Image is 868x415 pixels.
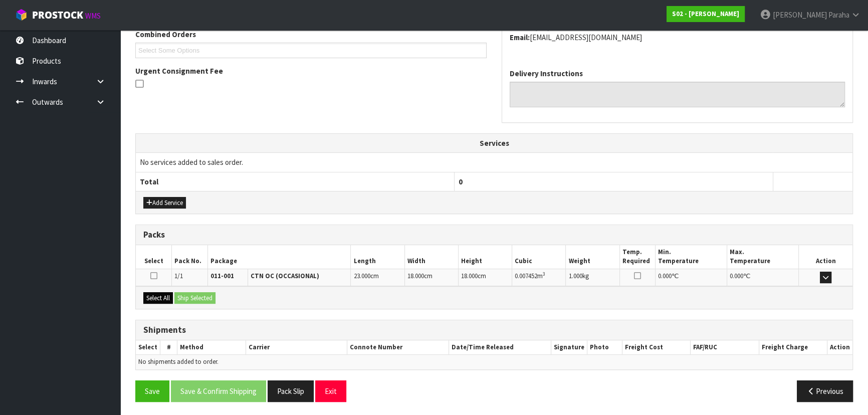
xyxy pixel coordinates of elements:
[510,22,535,32] strong: mobile
[727,245,799,269] th: Max. Temperature
[622,340,690,355] th: Freight Cost
[449,340,551,355] th: Date/Time Released
[727,269,799,286] td: ℃
[143,230,845,240] h3: Packs
[160,340,177,355] th: #
[510,22,845,43] address: (027) 3181200 [EMAIL_ADDRESS][DOMAIN_NAME]
[32,9,83,22] span: ProStock
[353,272,370,280] span: 23.000
[566,245,619,269] th: Weight
[458,269,512,286] td: cm
[566,269,619,286] td: kg
[135,380,169,402] button: Save
[827,340,852,355] th: Action
[315,380,346,402] button: Exit
[730,272,743,280] span: 0.000
[347,340,449,355] th: Connote Number
[136,153,852,172] td: No services added to sales order.
[759,340,827,355] th: Freight Charge
[174,292,215,304] button: Ship Selected
[351,269,404,286] td: cm
[177,340,246,355] th: Method
[799,245,852,269] th: Action
[171,380,266,402] button: Save & Confirm Shipping
[656,245,727,269] th: Min. Temperature
[568,272,582,280] span: 1.000
[407,272,424,280] span: 18.000
[512,269,566,286] td: m
[268,380,314,402] button: Pack Slip
[143,325,845,335] h3: Shipments
[510,68,583,79] label: Delivery Instructions
[510,33,530,42] strong: email
[136,340,160,355] th: Select
[135,29,196,40] label: Combined Orders
[404,269,458,286] td: cm
[512,245,566,269] th: Cubic
[172,245,208,269] th: Pack No.
[691,340,759,355] th: FAF/RUC
[143,197,186,209] button: Add Service
[136,172,455,191] th: Total
[15,9,28,21] img: cube-alt.png
[551,340,587,355] th: Signature
[619,245,656,269] th: Temp. Required
[85,11,101,21] small: WMS
[207,245,351,269] th: Package
[136,355,852,369] td: No shipments added to order.
[143,292,173,304] button: Select All
[828,10,849,20] span: Paraha
[136,245,172,269] th: Select
[773,10,827,20] span: [PERSON_NAME]
[515,272,537,280] span: 0.007452
[404,245,458,269] th: Width
[656,269,727,286] td: ℃
[135,66,223,76] label: Urgent Consignment Fee
[246,340,347,355] th: Carrier
[210,272,234,280] strong: 011-001
[136,134,852,153] th: Services
[174,272,183,280] span: 1/1
[459,177,463,186] span: 0
[461,272,478,280] span: 18.000
[658,272,672,280] span: 0.000
[672,10,739,18] strong: S02 - [PERSON_NAME]
[587,340,622,355] th: Photo
[797,380,853,402] button: Previous
[251,272,319,280] strong: CTN OC (OCCASIONAL)
[351,245,404,269] th: Length
[458,245,512,269] th: Height
[667,6,745,22] a: S02 - [PERSON_NAME]
[543,271,545,277] sup: 3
